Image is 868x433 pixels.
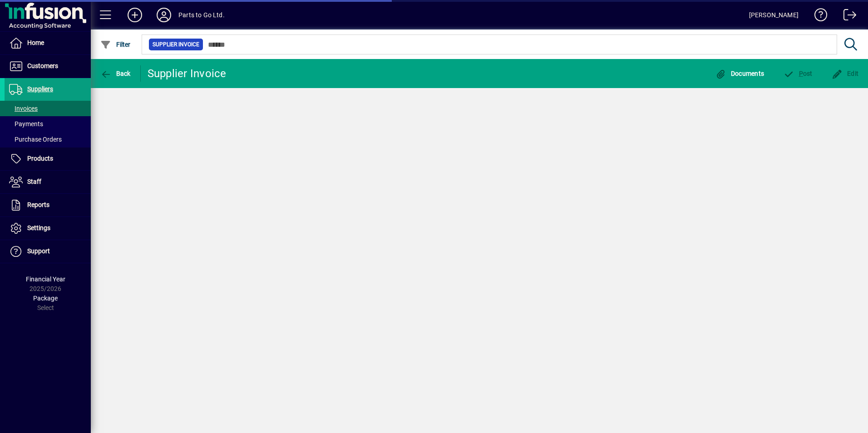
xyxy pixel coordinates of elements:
span: Financial Year [26,276,65,283]
div: Parts to Go Ltd. [178,8,225,22]
span: Suppliers [27,85,53,93]
span: Customers [27,62,58,69]
span: Supplier Invoice [153,40,199,49]
a: Home [5,32,91,54]
span: Staff [27,178,41,185]
a: Support [5,240,91,263]
span: Documents [715,70,764,77]
span: P [799,70,803,77]
button: Back [98,65,133,82]
span: Reports [27,201,49,208]
span: ost [783,70,813,77]
a: Products [5,148,91,170]
span: Settings [27,224,50,231]
a: Logout [837,2,857,31]
a: Staff [5,171,91,193]
span: Back [100,70,131,77]
span: Edit [832,70,859,77]
a: Purchase Orders [5,132,91,147]
a: Settings [5,217,91,240]
span: Products [27,155,53,162]
span: Filter [100,41,131,48]
button: Post [781,65,815,82]
button: Filter [98,36,133,53]
a: Knowledge Base [808,2,828,31]
a: Invoices [5,101,91,116]
button: Edit [829,65,861,82]
div: [PERSON_NAME] [749,8,799,22]
span: Invoices [9,105,38,112]
button: Add [120,7,149,23]
span: Package [33,295,58,302]
span: Home [27,39,44,46]
div: Supplier Invoice [148,66,227,81]
app-page-header-button: Back [91,65,141,82]
span: Support [27,247,50,255]
a: Payments [5,116,91,132]
button: Documents [713,65,766,82]
span: Purchase Orders [9,136,62,143]
span: Payments [9,120,43,128]
a: Reports [5,194,91,216]
button: Profile [149,7,178,23]
a: Customers [5,55,91,78]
